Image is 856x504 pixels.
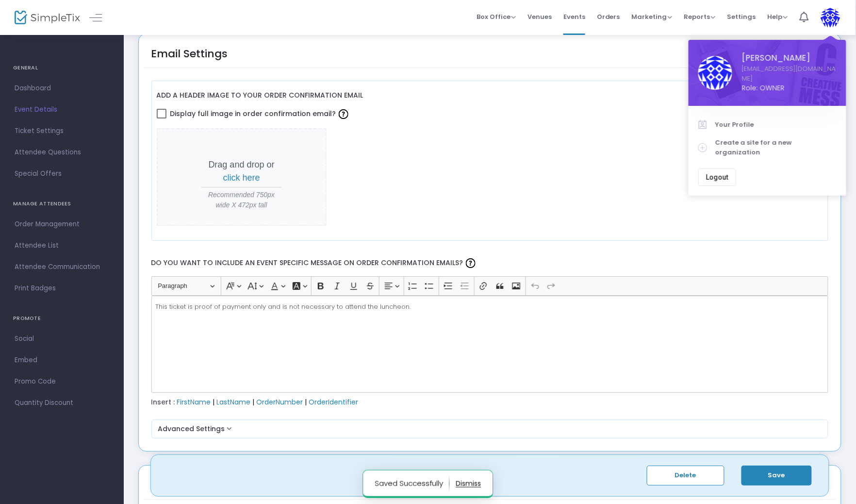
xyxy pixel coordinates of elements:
button: Logout [698,168,736,186]
span: Print Badges [15,282,109,295]
span: Marketing [632,12,673,21]
span: Attendee List [15,239,109,252]
p: Saved Successfully [375,476,450,491]
span: Special Offers [15,168,109,180]
span: OrderIdentifier [309,397,359,407]
h4: GENERAL [13,58,111,78]
span: Insert : [151,397,175,407]
button: dismiss [456,476,481,491]
span: Venues [527,4,552,29]
span: LastName [217,397,251,407]
button: Paragraph [153,279,219,294]
span: Dashboard [15,82,109,95]
div: Editor toolbar [151,276,829,296]
a: Your Profile [698,116,837,134]
span: Help [768,12,788,21]
p: Drag and drop or [201,158,282,185]
button: Advanced Settings [155,423,825,435]
span: Event Details [15,103,109,116]
span: Attendee Questions [15,146,109,159]
h4: MANAGE ATTENDEES [13,194,111,214]
span: Events [563,4,585,29]
span: Reports [684,12,716,21]
span: Create a site for a new organization [715,138,837,157]
a: Create a site for a new organization [698,134,837,161]
span: FirstName [177,397,211,407]
span: Box Office [477,12,516,21]
span: Display full image in order confirmation email? [170,105,351,122]
span: Attendee Communication [15,261,109,273]
span: OrderNumber [257,397,303,407]
span: Promo Code [15,375,109,388]
span: Orders [597,4,620,29]
button: Delete [647,466,724,486]
span: Role: OWNER [742,83,837,93]
span: Settings [727,4,756,29]
span: click here [223,173,260,183]
span: Recommended 750px wide X 472px tall [201,190,282,210]
span: Ticket Settings [15,125,109,137]
span: Quantity Discount [15,397,109,409]
button: Save [741,466,812,486]
div: Email Settings [151,46,228,74]
h4: PROMOTE [13,309,111,328]
div: Rich Text Editor, main [151,296,829,393]
span: [PERSON_NAME] [742,52,837,64]
span: Order Management [15,218,109,231]
span: Paragraph [158,280,208,292]
label: Add a header image to your order confirmation email [157,86,363,106]
span: | [253,397,255,407]
img: question-mark [339,109,348,119]
span: Logout [706,173,728,181]
img: question-mark [466,258,476,268]
span: | [213,397,215,407]
span: Your Profile [715,120,837,130]
a: [EMAIL_ADDRESS][DOMAIN_NAME] [742,64,837,83]
span: | [305,397,307,407]
label: Do you want to include an event specific message on order confirmation emails? [147,251,833,276]
span: Embed [15,354,109,367]
span: Social [15,333,109,345]
p: This ticket is proof of payment only and is not necessary to attend the luncheon. [155,302,824,312]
